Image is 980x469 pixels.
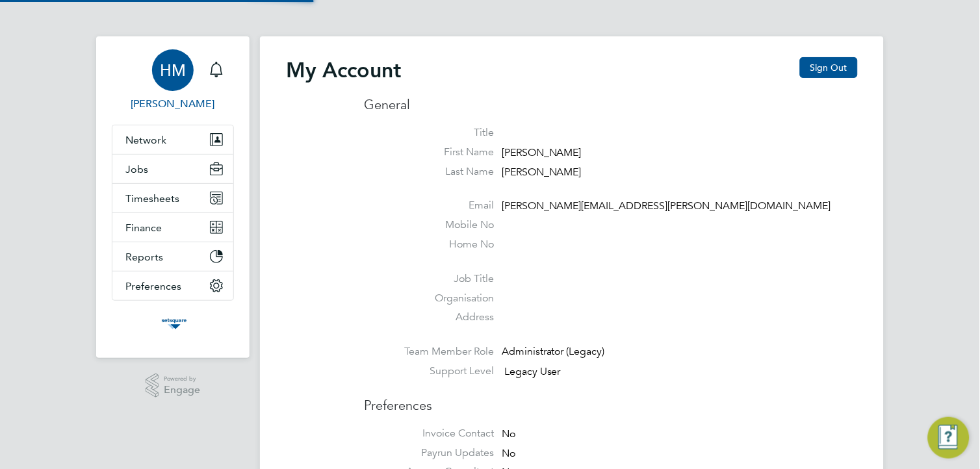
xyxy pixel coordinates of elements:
[158,314,187,335] img: setsquarerecruitment-logo-retina.png
[286,57,401,83] h2: My Account
[125,280,181,292] span: Preferences
[364,199,494,212] label: Email
[928,417,970,459] button: Engage Resource Center
[364,311,494,324] label: Address
[146,374,201,398] a: Powered byEngage
[504,365,561,378] span: Legacy User
[160,62,186,79] span: HM
[502,427,515,440] span: No
[364,126,494,140] label: Title
[502,345,625,359] div: Administrator (Legacy)
[125,222,162,234] span: Finance
[125,192,179,205] span: Timesheets
[364,384,858,414] h3: Preferences
[364,96,858,113] h3: General
[502,200,831,213] span: [PERSON_NAME][EMAIL_ADDRESS][PERSON_NAME][DOMAIN_NAME]
[112,213,233,242] button: Finance
[364,446,494,460] label: Payrun Updates
[112,49,234,112] a: HM[PERSON_NAME]
[364,427,494,440] label: Invoice Contact
[112,155,233,183] button: Jobs
[112,96,234,112] span: Harvey Morris
[125,251,163,263] span: Reports
[112,314,234,335] a: Go to home page
[364,165,494,179] label: Last Name
[364,238,494,251] label: Home No
[502,447,515,460] span: No
[112,242,233,271] button: Reports
[164,385,200,396] span: Engage
[502,166,582,179] span: [PERSON_NAME]
[364,364,494,378] label: Support Level
[364,345,494,359] label: Team Member Role
[364,272,494,286] label: Job Title
[125,163,148,175] span: Jobs
[96,36,250,358] nav: Main navigation
[112,125,233,154] button: Network
[364,292,494,305] label: Organisation
[112,272,233,300] button: Preferences
[364,218,494,232] label: Mobile No
[112,184,233,212] button: Timesheets
[164,374,200,385] span: Powered by
[364,146,494,159] label: First Name
[125,134,166,146] span: Network
[800,57,858,78] button: Sign Out
[502,146,582,159] span: [PERSON_NAME]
